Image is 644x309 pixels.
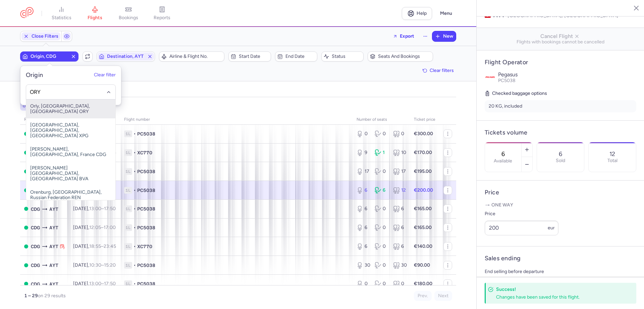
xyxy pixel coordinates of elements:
button: Seats and bookings [368,51,433,62]
p: Pegasus [498,72,636,78]
strong: 1 – 29 [24,293,38,299]
h4: Flight Operator [485,59,636,66]
label: Available [494,158,512,164]
span: Origin, CDG [31,54,68,59]
span: OPEN [24,151,28,155]
span: • [133,280,136,287]
span: Antalya, Antalya, Turkey [49,280,58,288]
h4: Price [485,189,636,196]
span: • [133,224,136,231]
span: 1L [124,130,132,137]
div: 6 [357,243,369,250]
span: [DATE], [73,243,116,249]
div: Changes have been saved for this flight. [496,294,622,300]
strong: €195.00 [414,168,432,174]
a: bookings [112,6,145,21]
span: PC5038 [498,78,516,83]
span: flights [88,15,102,21]
button: Clear filter [94,73,116,78]
span: PC5038 [137,187,155,194]
div: 0 [375,262,387,269]
div: 17 [393,168,406,175]
h4: Success! [496,286,622,293]
span: – [89,281,116,286]
span: Help [417,11,427,16]
span: PC5038 [137,130,155,137]
span: Charles De Gaulle, Paris, France [31,243,40,250]
span: OPEN [24,207,28,211]
time: 13:00 [89,206,101,211]
span: reports [154,15,170,21]
span: • [133,205,136,212]
span: CDG [31,262,40,269]
h4: Sales ending [485,255,521,262]
span: Start date [239,54,268,59]
strong: €200.00 [414,187,433,193]
span: PC5038 [137,168,155,175]
span: 1L [124,280,132,287]
div: 6 [375,187,387,194]
span: PC5038 [137,205,155,212]
div: 0 [393,130,406,137]
span: • [133,262,136,269]
div: 0 [375,130,387,137]
button: Start date [228,51,271,62]
span: • [133,243,136,250]
span: Close Filters [32,34,58,39]
button: Menu [436,7,456,20]
span: AYT [49,262,58,269]
strong: €140.00 [414,243,432,249]
span: • [133,187,136,194]
div: 12 [393,187,406,194]
a: statistics [45,6,78,21]
div: 6 [393,205,406,212]
span: Destination, AYT [107,54,145,59]
span: [DATE], [73,281,116,286]
span: 1L [124,224,132,231]
span: 1L [124,149,132,156]
th: number of seats [353,115,410,125]
span: Cancel Flight [482,33,639,39]
span: eur [548,225,555,231]
div: 6 [393,243,406,250]
span: • [133,168,136,175]
span: PC5038 [137,280,155,287]
span: End date [285,54,315,59]
div: 0 [375,205,387,212]
time: 10:30 [89,262,101,268]
a: flights [78,6,112,21]
h4: Tickets volume [485,129,636,137]
span: – [89,243,116,249]
div: 0 [393,280,406,287]
span: AYT [49,224,58,231]
strong: €180.00 [414,281,432,286]
span: OPEN [24,132,28,136]
span: on 29 results [38,293,66,299]
span: OPEN [24,169,28,173]
span: 1L [124,262,132,269]
div: 1 [375,149,387,156]
strong: €170.00 [414,150,432,155]
span: OPEN [24,282,28,286]
span: Clear filters [430,68,454,73]
span: [GEOGRAPHIC_DATA], [GEOGRAPHIC_DATA], [GEOGRAPHIC_DATA] XPG [26,118,115,143]
button: Next [434,291,452,301]
span: Orenburg, [GEOGRAPHIC_DATA], Russian Federation REN [26,186,115,204]
span: PC5038 [137,262,155,269]
span: [PERSON_NAME], [GEOGRAPHIC_DATA], France CDG [26,143,115,161]
span: XC770 [137,243,152,250]
p: 12 [609,151,615,157]
th: Flight number [120,115,353,125]
span: XC770 [137,149,152,156]
span: Status [332,54,361,59]
span: – [89,225,116,230]
div: 30 [393,262,406,269]
div: 0 [375,168,387,175]
span: Orly, [GEOGRAPHIC_DATA], [GEOGRAPHIC_DATA] ORY [26,100,115,118]
span: Charles De Gaulle, Paris, France [31,280,40,288]
span: [DATE], [73,262,116,268]
span: [PERSON_NAME][GEOGRAPHIC_DATA], [GEOGRAPHIC_DATA] BVA [26,161,115,186]
strong: €90.00 [414,262,430,268]
button: End date [275,51,317,62]
span: – [89,206,116,211]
